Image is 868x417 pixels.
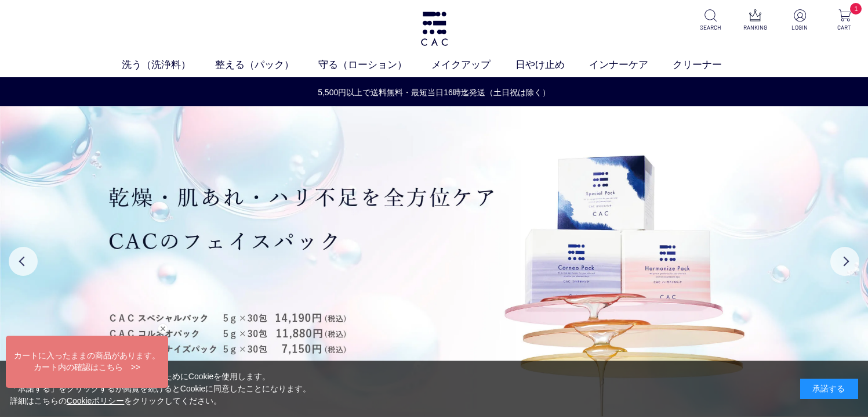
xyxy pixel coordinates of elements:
[800,379,858,399] div: 承諾する
[696,9,725,32] a: SEARCH
[589,57,673,72] a: インナーケア
[431,57,515,72] a: メイクアップ
[786,9,814,32] a: LOGIN
[673,57,746,72] a: クリーナー
[830,23,859,32] p: CART
[830,247,859,276] button: Next
[786,23,814,32] p: LOGIN
[850,3,862,15] span: 1
[67,396,125,405] a: Cookieポリシー
[741,9,769,32] a: RANKING
[515,57,589,72] a: 日やけ止め
[419,12,449,46] img: logo
[741,23,769,32] p: RANKING
[318,57,431,72] a: 守る（ローション）
[215,57,318,72] a: 整える（パック）
[696,23,725,32] p: SEARCH
[9,247,38,276] button: Previous
[830,9,859,32] a: 1 CART
[122,57,215,72] a: 洗う（洗浄料）
[1,87,867,99] a: 5,500円以上で送料無料・最短当日16時迄発送（土日祝は除く）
